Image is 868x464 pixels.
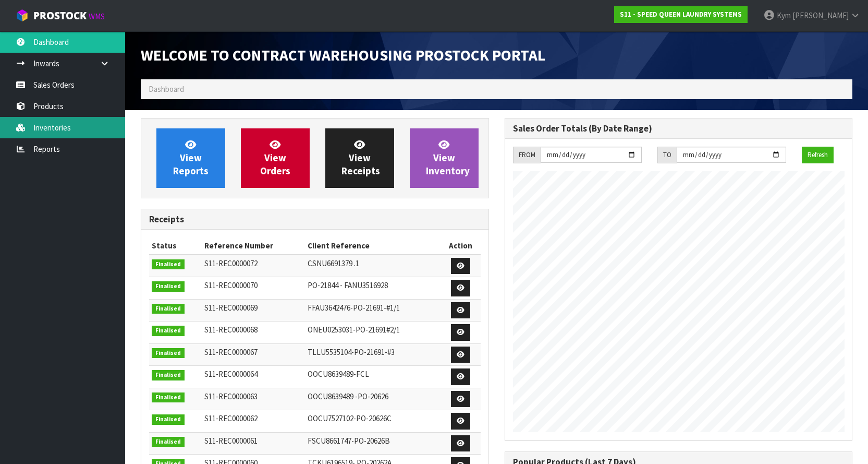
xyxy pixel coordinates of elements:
span: Finalised [152,392,185,403]
span: Finalised [152,304,185,314]
span: Finalised [152,259,185,270]
span: CSNU6691379 .1 [308,258,359,268]
span: OOCU8639489-FCL [308,369,369,379]
span: S11-REC0000070 [204,280,258,290]
span: S11-REC0000061 [204,436,258,446]
span: [PERSON_NAME] [792,10,849,20]
span: ProStock [33,9,87,22]
div: FROM [513,147,541,163]
span: View Receipts [341,138,380,177]
span: OOCU7527102-PO-20626C [308,413,392,423]
strong: S11 - SPEED QUEEN LAUNDRY SYSTEMS [620,10,742,19]
span: S11-REC0000068 [204,325,258,335]
span: ONEU0253031-PO-21691#2/1 [308,325,400,335]
span: View Inventory [426,138,470,177]
h3: Sales Order Totals (By Date Range) [513,124,845,134]
div: TO [657,147,677,163]
span: Finalised [152,348,185,359]
span: S11-REC0000072 [204,258,258,268]
span: PO-21844 - FANU3516928 [308,280,388,290]
small: WMS [89,11,105,21]
span: S11-REC0000064 [204,369,258,379]
span: Finalised [152,437,185,447]
span: S11-REC0000067 [204,347,258,357]
a: ViewReceipts [325,128,394,188]
span: Finalised [152,326,185,336]
a: ViewOrders [241,128,310,188]
span: Finalised [152,370,185,380]
th: Status [149,237,202,254]
img: cube-alt.png [16,9,29,22]
span: S11-REC0000062 [204,413,258,423]
span: FFAU3642476-PO-21691-#1/1 [308,303,400,313]
span: View Reports [173,138,209,177]
a: ViewReports [156,128,225,188]
span: OOCU8639489 -PO-20626 [308,391,388,401]
span: TLLU5535104-PO-21691-#3 [308,347,395,357]
span: Finalised [152,414,185,425]
span: S11-REC0000069 [204,303,258,313]
span: Welcome to Contract Warehousing ProStock Portal [141,45,545,65]
span: S11-REC0000063 [204,391,258,401]
th: Action [441,237,481,254]
span: Kym [777,10,791,20]
button: Refresh [802,147,834,163]
span: View Orders [260,138,290,177]
span: FSCU8661747-PO-20626B [308,436,390,446]
span: Dashboard [149,84,184,94]
th: Reference Number [202,237,305,254]
th: Client Reference [305,237,441,254]
span: Finalised [152,281,185,292]
h3: Receipts [149,215,481,224]
a: ViewInventory [410,128,479,188]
